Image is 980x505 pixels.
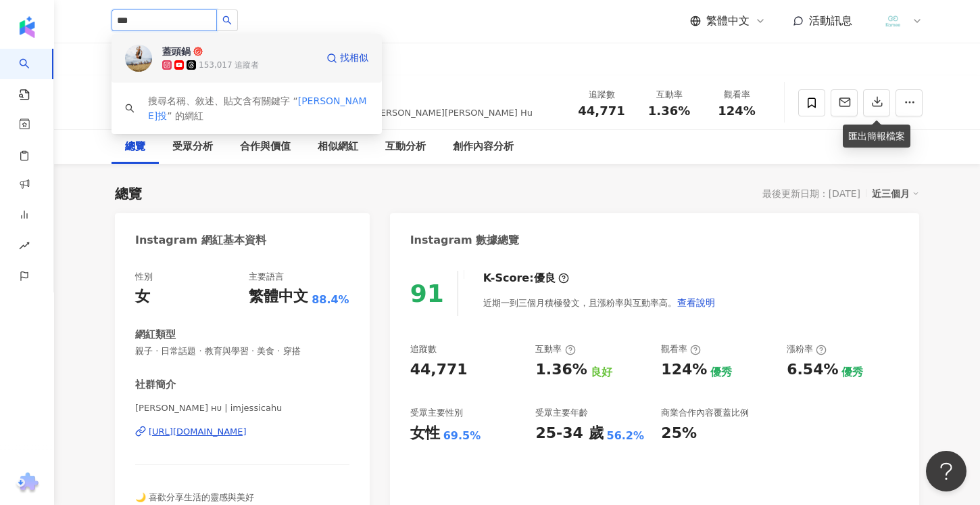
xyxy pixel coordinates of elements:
[14,473,41,494] img: chrome extension
[809,14,852,27] span: 活動訊息
[312,292,349,307] span: 88.4%
[148,93,368,123] div: 搜尋名稱、敘述、貼文含有關鍵字 “ ” 的網紅
[677,297,715,308] span: 查看說明
[199,60,259,71] div: 153,017 追蹤者
[661,359,707,380] div: 124%
[661,343,701,355] div: 觀看率
[880,8,906,34] img: LOGO%E8%9D%A6%E7%9A%AE2.png
[534,271,556,286] div: 優良
[661,407,749,419] div: 商業合作內容覆蓋比例
[706,14,750,28] span: 繁體中文
[410,423,440,444] div: 女性
[240,139,291,155] div: 合作與價值
[249,286,308,307] div: 繁體中文
[841,365,863,380] div: 優秀
[762,188,860,199] div: 最後更新日期：[DATE]
[576,88,627,102] div: 追蹤數
[326,45,368,72] a: 找相似
[787,359,838,380] div: 6.54%
[643,88,695,102] div: 互動率
[385,139,426,155] div: 互動分析
[410,407,463,419] div: 受眾主要性別
[677,289,716,316] button: 查看說明
[718,104,756,118] span: 124%
[125,104,134,113] span: search
[115,184,142,203] div: 總覽
[222,16,232,25] span: search
[410,359,468,380] div: 44,771
[453,139,514,155] div: 創作內容分析
[535,359,587,380] div: 1.36%
[125,139,145,155] div: 總覽
[135,426,349,438] a: [URL][DOMAIN_NAME]
[787,343,827,355] div: 漲粉率
[661,423,697,444] div: 25%
[135,345,349,357] span: 親子 · 日常話題 · 教育與學習 · 美食 · 穿搭
[483,271,569,286] div: K-Score :
[483,289,716,316] div: 近期一到三個月積極發文，且漲粉率與互動率高。
[135,271,153,283] div: 性別
[249,271,284,283] div: 主要語言
[340,51,368,65] span: 找相似
[410,280,444,307] div: 91
[172,139,213,155] div: 受眾分析
[19,49,46,102] a: search
[149,426,247,438] div: [URL][DOMAIN_NAME]
[710,365,732,380] div: 優秀
[318,139,358,155] div: 相似網紅
[135,286,150,307] div: 女
[16,16,38,38] img: logo icon
[443,429,481,443] div: 69.5%
[135,328,176,342] div: 網紅類型
[410,233,520,248] div: Instagram 數據總覽
[410,343,437,355] div: 追蹤數
[591,365,612,380] div: 良好
[162,45,191,58] div: 蓋頭鍋
[578,104,624,118] span: 44,771
[711,88,762,102] div: 觀看率
[135,402,349,414] span: [PERSON_NAME] ʜᴜ | imjessicahu
[125,45,152,72] img: KOL Avatar
[843,125,910,148] div: 匯出簡報檔案
[535,423,603,444] div: 25-34 歲
[648,104,690,118] span: 1.36%
[135,378,176,392] div: 社群簡介
[926,451,966,491] iframe: Help Scout Beacon - Open
[535,407,588,419] div: 受眾主要年齡
[872,185,919,202] div: 近三個月
[607,429,645,443] div: 56.2%
[535,343,575,355] div: 互動率
[135,233,266,248] div: Instagram 網紅基本資料
[19,232,30,263] span: rise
